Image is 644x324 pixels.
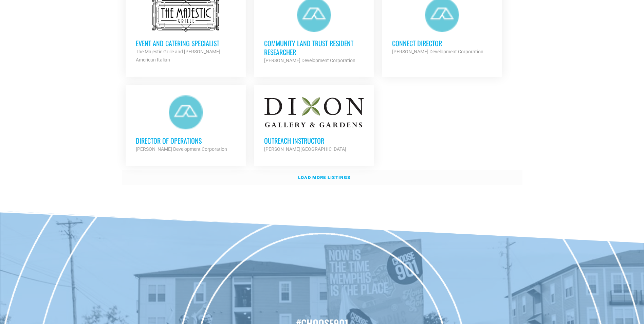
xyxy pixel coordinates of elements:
h3: Event and Catering Specialist [136,39,236,48]
strong: [PERSON_NAME] Development Corporation [392,49,483,54]
h3: Community Land Trust Resident Researcher [264,39,364,56]
strong: [PERSON_NAME][GEOGRAPHIC_DATA] [264,146,346,152]
h3: Director of Operations [136,136,236,145]
a: Director of Operations [PERSON_NAME] Development Corporation [126,85,246,163]
a: Load more listings [122,170,522,185]
h3: Outreach Instructor [264,136,364,145]
strong: [PERSON_NAME] Development Corporation [136,146,227,152]
strong: [PERSON_NAME] Development Corporation [264,58,355,63]
h3: Connect Director [392,39,492,48]
a: Outreach Instructor [PERSON_NAME][GEOGRAPHIC_DATA] [254,85,374,163]
strong: The Majestic Grille and [PERSON_NAME] American Italian [136,49,220,62]
strong: Load more listings [298,175,350,180]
